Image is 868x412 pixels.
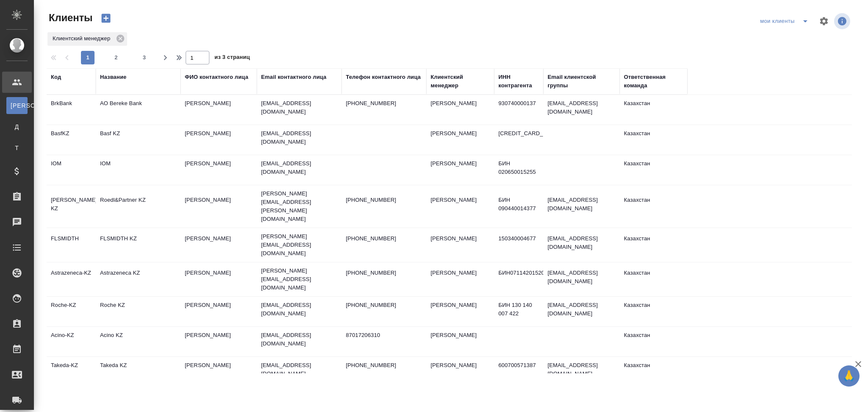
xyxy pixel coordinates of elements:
[426,264,494,294] td: [PERSON_NAME]
[96,327,181,356] td: Acino KZ
[758,14,814,28] div: split button
[11,144,23,152] span: Т
[100,73,126,81] div: Название
[543,357,620,387] td: [EMAIL_ADDRESS][DOMAIN_NAME]
[6,118,28,135] a: Д
[814,11,834,31] span: Настроить таблицу
[11,122,23,131] span: Д
[261,73,326,81] div: Email контактного лица
[6,97,28,114] a: [PERSON_NAME]
[181,327,257,356] td: [PERSON_NAME]
[620,297,687,326] td: Казахстан
[96,230,181,260] td: FLSMIDTH KZ
[185,73,248,81] div: ФИО контактного лица
[620,155,687,185] td: Казахстан
[842,367,856,385] span: 🙏
[261,232,337,258] p: [PERSON_NAME][EMAIL_ADDRESS][DOMAIN_NAME]
[47,327,96,356] td: Acino-KZ
[96,11,116,25] button: Создать
[346,269,422,277] p: [PHONE_NUMBER]
[426,155,494,185] td: [PERSON_NAME]
[47,357,96,387] td: Takeda-KZ
[620,357,687,387] td: Казахстан
[96,357,181,387] td: Takeda KZ
[624,73,683,90] div: Ответственная команда
[261,189,337,223] p: [PERSON_NAME][EMAIL_ADDRESS][PERSON_NAME][DOMAIN_NAME]
[96,297,181,326] td: Roche KZ
[426,297,494,326] td: [PERSON_NAME]
[346,196,422,204] p: [PHONE_NUMBER]
[494,155,543,185] td: БИН 020650015255
[53,34,113,43] p: Клиентский менеджер
[96,192,181,221] td: Roedl&Partner KZ
[426,125,494,155] td: [PERSON_NAME]
[96,125,181,155] td: Basf KZ
[109,53,123,62] span: 2
[261,267,337,292] p: [PERSON_NAME][EMAIL_ADDRESS][DOMAIN_NAME]
[498,73,539,90] div: ИНН контрагента
[181,357,257,387] td: [PERSON_NAME]
[494,192,543,221] td: БИН 090440014377
[834,13,852,29] span: Посмотреть информацию
[543,230,620,260] td: [EMAIL_ADDRESS][DOMAIN_NAME]
[109,51,123,64] button: 2
[346,99,422,108] p: [PHONE_NUMBER]
[346,234,422,243] p: [PHONE_NUMBER]
[47,95,96,125] td: BrkBank
[346,301,422,309] p: [PHONE_NUMBER]
[11,101,23,110] span: [PERSON_NAME]
[426,192,494,221] td: [PERSON_NAME]
[543,297,620,326] td: [EMAIL_ADDRESS][DOMAIN_NAME]
[431,73,490,90] div: Клиентский менеджер
[494,125,543,155] td: [CREDIT_CARD_NUMBER]
[47,125,96,155] td: BasfKZ
[838,365,860,387] button: 🙏
[620,264,687,294] td: Казахстан
[47,192,96,221] td: [PERSON_NAME]-KZ
[494,297,543,326] td: БИН 130 140 007 422
[181,192,257,221] td: [PERSON_NAME]
[548,73,615,90] div: Email клиентской группы
[261,331,337,348] p: [EMAIL_ADDRESS][DOMAIN_NAME]
[261,159,337,176] p: [EMAIL_ADDRESS][DOMAIN_NAME]
[543,264,620,294] td: [EMAIL_ADDRESS][DOMAIN_NAME]
[47,297,96,326] td: Roche-KZ
[181,297,257,326] td: [PERSON_NAME]
[261,129,337,146] p: [EMAIL_ADDRESS][DOMAIN_NAME]
[261,301,337,318] p: [EMAIL_ADDRESS][DOMAIN_NAME]
[426,230,494,260] td: [PERSON_NAME]
[346,73,421,81] div: Телефон контактного лица
[181,155,257,185] td: [PERSON_NAME]
[181,125,257,155] td: [PERSON_NAME]
[620,192,687,221] td: Казахстан
[47,155,96,185] td: IOM
[543,192,620,221] td: [EMAIL_ADDRESS][DOMAIN_NAME]
[426,95,494,125] td: [PERSON_NAME]
[138,53,151,62] span: 3
[494,264,543,294] td: БИН071142015205
[181,264,257,294] td: [PERSON_NAME]
[620,230,687,260] td: Казахстан
[426,357,494,387] td: [PERSON_NAME]
[96,95,181,125] td: AO Bereke Bank
[181,230,257,260] td: [PERSON_NAME]
[96,264,181,294] td: Astrazeneca KZ
[96,155,181,185] td: IOM
[181,95,257,125] td: [PERSON_NAME]
[494,357,543,387] td: 600700571387
[620,125,687,155] td: Казахстан
[6,139,28,156] a: Т
[47,230,96,260] td: FLSMIDTH
[543,95,620,125] td: [EMAIL_ADDRESS][DOMAIN_NAME]
[47,32,127,46] div: Клиентский менеджер
[261,99,337,116] p: [EMAIL_ADDRESS][DOMAIN_NAME]
[51,73,61,81] div: Код
[261,361,337,378] p: [EMAIL_ADDRESS][DOMAIN_NAME]
[620,95,687,125] td: Казахстан
[47,11,92,25] span: Клиенты
[494,230,543,260] td: 150340004677
[494,95,543,125] td: 930740000137
[346,361,422,370] p: [PHONE_NUMBER]
[214,52,250,64] span: из 3 страниц
[47,264,96,294] td: Astrazeneca-KZ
